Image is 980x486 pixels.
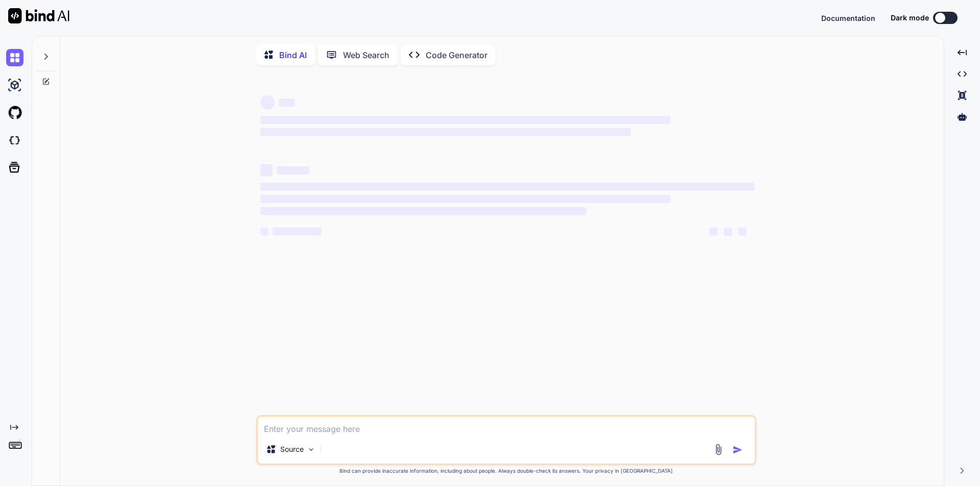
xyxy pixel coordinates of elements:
p: Bind can provide inaccurate information, including about people. Always double-check its answers.... [256,467,756,475]
span: ‌ [724,227,732,236]
span: ‌ [260,116,670,124]
span: ‌ [260,164,273,176]
span: ‌ [260,227,268,236]
span: ‌ [709,227,718,236]
p: Web Search [343,49,389,61]
span: Documentation [821,14,875,22]
p: Bind AI [279,49,307,61]
span: ‌ [260,183,754,191]
img: ai-studio [6,76,23,94]
span: ‌ [260,195,670,203]
img: githubLight [6,104,23,121]
span: Dark mode [891,13,929,23]
img: chat [6,49,23,66]
span: ‌ [277,166,309,174]
span: ‌ [738,227,746,236]
img: Pick Models [307,445,315,454]
span: ‌ [260,95,275,110]
p: Source [280,444,304,454]
p: Code Generator [426,49,487,61]
img: attachment [713,444,724,455]
button: Documentation [821,13,875,23]
img: Bind AI [8,8,69,23]
img: icon [732,445,743,455]
span: ‌ [260,128,631,136]
span: ‌ [273,227,322,236]
span: ‌ [279,98,295,107]
img: darkCloudIdeIcon [6,132,23,149]
span: ‌ [260,207,586,215]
